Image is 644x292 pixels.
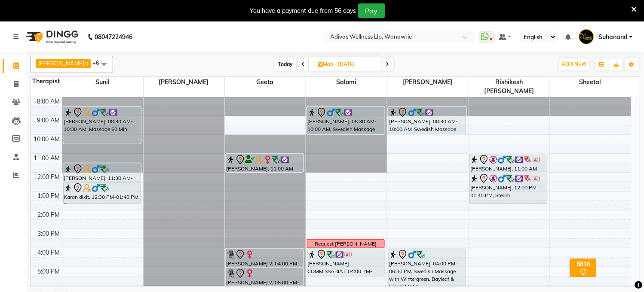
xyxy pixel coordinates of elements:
[95,25,132,49] b: 08047224946
[32,135,62,144] div: 10:00 AM
[36,210,62,219] div: 2:00 PM
[36,116,62,125] div: 9:00 AM
[36,97,62,106] div: 8:00 AM
[22,25,81,49] img: logo
[307,107,384,134] div: [PERSON_NAME], 08:30 AM-10:00 AM, Swedish Massage with Wintergreen, Bayleaf & Clove 60 Min
[560,58,589,70] button: ADD NEW
[275,58,296,71] span: Today
[470,173,547,204] div: [PERSON_NAME], 12:00 PM-01:40 PM, Steam
[307,249,384,276] div: [PERSON_NAME] COMMISSARIAT, 04:00 PM-05:30 PM, Massage 60 Min
[562,61,587,67] span: ADD NEW
[335,58,378,71] input: 2025-10-06
[36,267,62,276] div: 5:00 PM
[250,6,356,15] div: You have a payment due from 56 days
[598,33,628,42] span: Suhanand
[315,240,377,248] div: Request [PERSON_NAME]
[358,3,385,18] button: Pay
[225,77,306,88] span: Geeta
[226,268,303,286] div: [PERSON_NAME] 2, 05:00 PM-06:00 PM, Swedish Massage with Wintergreen, Bayleaf & Clove 60 Min
[226,249,303,267] div: [PERSON_NAME] 2, 04:00 PM-05:00 PM, Swedish Massage with Wintergreen, Bayleaf & Clove 60 Min
[572,260,595,268] div: 8816
[387,77,468,88] span: [PERSON_NAME]
[36,229,62,238] div: 3:00 PM
[38,60,84,67] span: [PERSON_NAME]
[33,173,62,182] div: 12:00 PM
[64,164,141,181] div: [PERSON_NAME], 11:30 AM-12:30 PM, Massage 60 Min
[92,59,106,66] span: +6
[144,77,224,88] span: [PERSON_NAME]
[64,182,141,204] div: Karan dixit, 12:30 PM-01:40 PM, Steam
[31,77,62,86] div: Therapist
[306,77,387,88] span: Salomi
[469,77,549,97] span: Rishikesh [PERSON_NAME]
[226,154,303,172] div: [PERSON_NAME], 11:00 AM-12:00 PM, Swedish Massage 60 Min
[62,77,143,88] span: Sunil
[389,107,466,134] div: [PERSON_NAME], 08:30 AM-10:00 AM, Swedish Massage with Wintergreen, Bayleaf & Clove 60 Min
[316,61,335,67] span: Mon
[64,107,141,143] div: [PERSON_NAME], 08:30 AM-10:30 AM, Massage 60 Min
[36,248,62,257] div: 4:00 PM
[32,154,62,163] div: 11:00 AM
[579,29,594,44] img: Suhanand
[36,192,62,201] div: 1:00 PM
[470,154,547,172] div: [PERSON_NAME], 11:00 AM-12:00 PM, Massage 60 Min
[550,77,631,88] span: Sheetal
[84,60,88,67] a: x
